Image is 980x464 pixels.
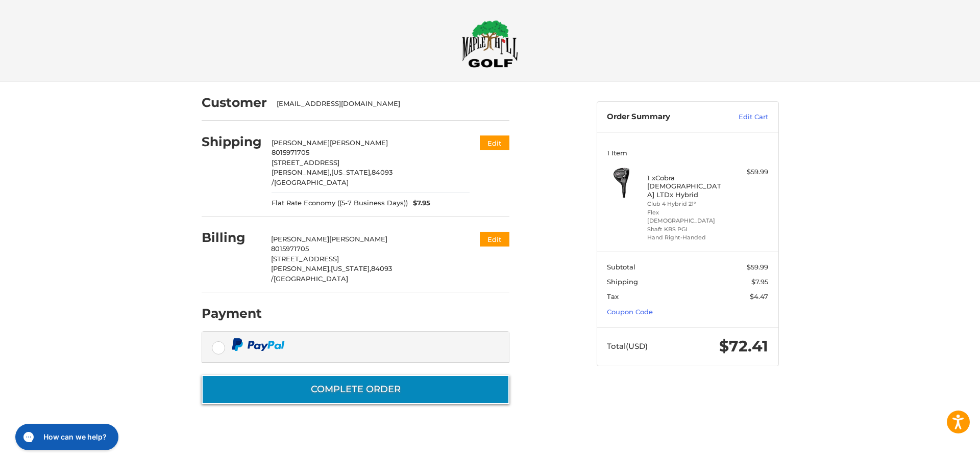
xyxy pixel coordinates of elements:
[480,232,509,247] button: Edit
[272,168,331,176] span: [PERSON_NAME],
[647,200,725,208] li: Club 4 Hybrid 21°
[271,264,392,283] span: 84093 /
[719,337,768,356] span: $72.41
[647,174,725,199] h4: 1 x Cobra [DEMOGRAPHIC_DATA] LTDx Hybrid
[607,341,648,351] span: Total (USD)
[271,264,331,272] span: [PERSON_NAME],
[272,148,309,156] span: 8015971705
[272,139,330,147] span: [PERSON_NAME]
[277,99,499,109] div: [EMAIL_ADDRESS][DOMAIN_NAME]
[607,112,717,122] h3: Order Summary
[329,235,387,243] span: [PERSON_NAME]
[202,95,267,111] h2: Customer
[717,112,768,122] a: Edit Cart
[10,420,121,454] iframe: Gorgias live chat messenger
[647,225,725,234] li: Shaft KBS PGI
[607,149,768,157] h3: 1 Item
[480,135,509,150] button: Edit
[272,198,408,208] span: Flat Rate Economy ((5-7 Business Days))
[272,158,339,167] span: [STREET_ADDRESS]
[607,263,635,271] span: Subtotal
[271,244,309,253] span: 8015971705
[274,178,349,186] span: [GEOGRAPHIC_DATA]
[728,167,768,177] div: $59.99
[271,235,329,243] span: [PERSON_NAME]
[271,255,339,263] span: [STREET_ADDRESS]
[462,20,518,68] img: Maple Hill Golf
[747,263,768,271] span: $59.99
[202,134,262,150] h2: Shipping
[331,168,372,176] span: [US_STATE],
[607,292,619,301] span: Tax
[750,292,768,301] span: $4.47
[232,338,285,351] img: PayPal icon
[647,208,725,225] li: Flex [DEMOGRAPHIC_DATA]
[408,198,430,208] span: $7.95
[272,168,393,186] span: 84093 /
[202,230,261,245] h2: Billing
[274,275,348,283] span: [GEOGRAPHIC_DATA]
[607,308,653,316] a: Coupon Code
[751,278,768,286] span: $7.95
[607,278,638,286] span: Shipping
[647,233,725,242] li: Hand Right-Handed
[330,139,388,147] span: [PERSON_NAME]
[202,306,262,321] h2: Payment
[331,264,371,272] span: [US_STATE],
[202,375,509,404] button: Complete order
